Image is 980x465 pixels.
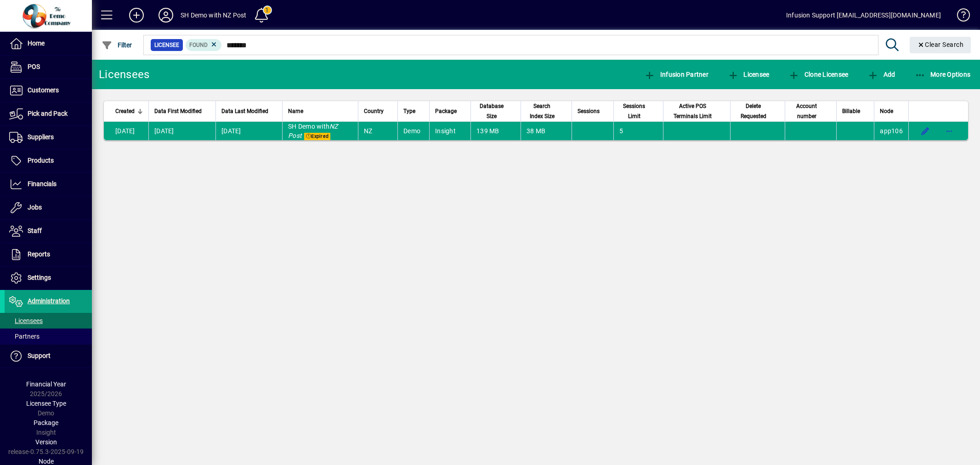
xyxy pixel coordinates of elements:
[791,101,831,121] div: Account number
[358,122,397,140] td: NZ
[910,37,971,53] button: Clear
[642,66,711,83] button: Infusion Partner
[476,101,507,121] span: Database Size
[28,352,51,359] span: Support
[26,380,66,388] span: Financial Year
[28,227,42,234] span: Staff
[186,39,222,51] mat-chip: Found Status: Found
[725,66,772,83] button: Licensee
[104,122,148,140] td: [DATE]
[5,220,92,243] a: Staff
[5,329,92,344] a: Partners
[918,124,933,138] button: Edit
[917,41,964,48] span: Clear Search
[148,122,215,140] td: [DATE]
[28,40,45,47] span: Home
[736,101,771,121] span: Delete Requested
[28,63,40,70] span: POS
[5,79,92,102] a: Customers
[880,106,903,116] div: Node
[5,126,92,149] a: Suppliers
[791,101,823,121] span: Account number
[28,250,50,258] span: Reports
[28,274,51,281] span: Settings
[154,40,179,50] span: Licensee
[9,317,43,324] span: Licensees
[115,106,135,116] span: Created
[5,267,92,289] a: Settings
[842,106,860,116] span: Billable
[736,101,779,121] div: Delete Requested
[28,157,54,164] span: Products
[527,101,558,121] span: Search Index Size
[619,101,649,121] span: Sessions Limit
[476,101,515,121] div: Database Size
[786,66,850,83] button: Clone Licensee
[28,133,54,141] span: Suppliers
[788,71,848,78] span: Clone Licensee
[28,110,68,117] span: Pick and Pack
[364,106,392,116] div: Country
[28,86,59,94] span: Customers
[397,122,429,140] td: Demo
[5,32,92,55] a: Home
[5,345,92,368] a: Support
[865,66,897,83] button: Add
[26,400,66,407] span: Licensee Type
[669,101,716,121] span: Active POS Terminals Limit
[619,101,657,121] div: Sessions Limit
[527,101,566,121] div: Search Index Size
[915,71,971,78] span: More Options
[102,41,132,49] span: Filter
[28,297,70,305] span: Administration
[867,71,895,78] span: Add
[28,180,57,187] span: Financials
[35,438,57,446] span: Version
[364,106,384,116] span: Country
[115,106,143,116] div: Created
[122,7,151,23] button: Add
[578,106,608,116] div: Sessions
[181,8,247,23] div: SH Demo with NZ Post
[403,106,415,116] span: Type
[288,123,338,139] span: SH Demo with
[9,333,40,340] span: Partners
[154,106,210,116] div: Data First Modified
[5,102,92,125] a: Pick and Pack
[215,122,282,140] td: [DATE]
[5,313,92,329] a: Licensees
[644,71,708,78] span: Infusion Partner
[221,106,268,116] span: Data Last Modified
[880,106,893,116] span: Node
[39,458,54,465] span: Node
[221,106,277,116] div: Data Last Modified
[329,123,338,130] em: NZ
[403,106,424,116] div: Type
[154,106,202,116] span: Data First Modified
[288,106,303,116] span: Name
[5,149,92,172] a: Products
[429,122,470,140] td: Insight
[5,56,92,79] a: POS
[842,106,868,116] div: Billable
[288,106,352,116] div: Name
[5,243,92,266] a: Reports
[912,66,973,83] button: More Options
[5,173,92,196] a: Financials
[613,122,663,140] td: 5
[435,106,465,116] div: Package
[786,8,941,23] div: Infusion Support [EMAIL_ADDRESS][DOMAIN_NAME]
[34,419,58,426] span: Package
[151,7,181,23] button: Profile
[521,122,572,140] td: 38 MB
[728,71,770,78] span: Licensee
[942,124,957,138] button: More options
[189,42,208,48] span: Found
[669,101,725,121] div: Active POS Terminals Limit
[288,132,302,139] em: Post
[99,67,149,82] div: Licensees
[28,204,42,211] span: Jobs
[99,37,135,53] button: Filter
[470,122,521,140] td: 139 MB
[880,127,903,135] span: app106.prod.infusionbusinesssoftware.com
